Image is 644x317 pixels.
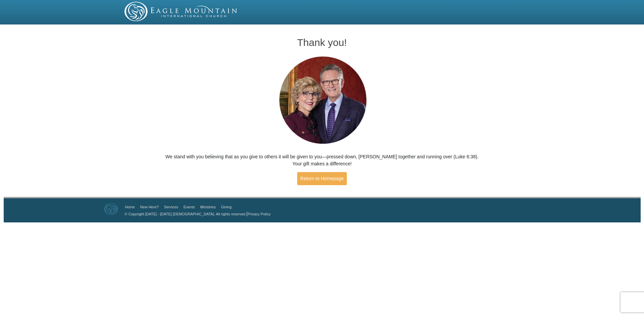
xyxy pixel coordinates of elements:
[140,205,159,209] a: New Here?
[164,205,178,209] a: Services
[248,212,270,216] a: Privacy Policy
[165,37,480,48] h1: Thank you!
[183,205,195,209] a: Events
[200,205,216,209] a: Ministries
[122,210,271,217] p: |
[124,2,238,21] img: EMIC
[125,205,135,209] a: Home
[297,172,347,185] a: Return to Homepage
[125,212,247,216] a: © Copyright [DATE] - [DATE] [DEMOGRAPHIC_DATA]. All rights reserved.
[104,203,118,215] img: Eagle Mountain International Church
[165,153,480,167] p: We stand with you believing that as you give to others it will be given to you—pressed down, [PER...
[273,54,372,147] img: Pastors George and Terri Pearsons
[221,205,231,209] a: Giving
